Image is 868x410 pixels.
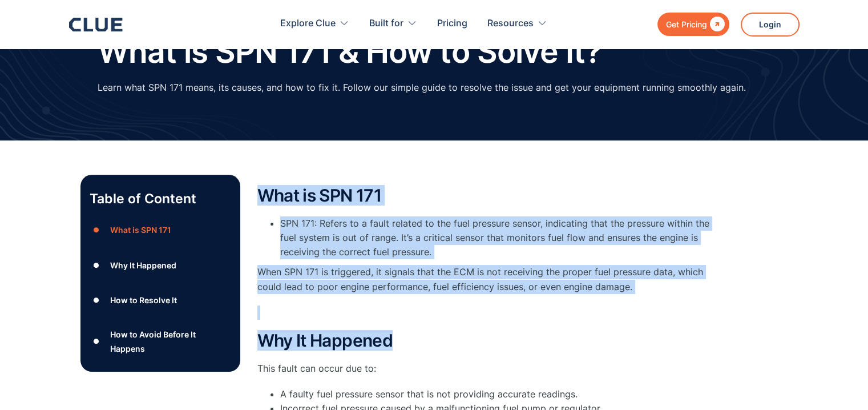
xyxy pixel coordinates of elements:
a: ●What is SPN 171 [90,222,231,239]
div: Built for [369,6,417,42]
a: ●How to Resolve It [90,292,231,309]
div:  [707,17,725,31]
p: Learn what SPN 171 means, its causes, and how to fix it. Follow our simple guide to resolve the i... [98,81,746,95]
div: Get Pricing [666,17,707,31]
a: ●How to Avoid Before It Happens [90,327,231,356]
div: What is SPN 171 [110,223,171,237]
div: Resources [487,6,534,42]
p: ‍ [257,306,714,320]
div: Built for [369,6,403,42]
div: How to Avoid Before It Happens [110,327,231,356]
p: When SPN 171 is triggered, it signals that the ECM is not receiving the proper fuel pressure data... [257,265,714,294]
div: ● [90,292,103,309]
div: ● [90,333,103,350]
h2: Why It Happened [257,331,714,350]
a: Get Pricing [657,13,729,36]
a: Login [741,13,800,37]
p: Table of Content [90,190,231,208]
div: How to Resolve It [110,293,176,307]
li: SPN 171: Refers to a fault related to the fuel pressure sensor, indicating that the pressure with... [280,216,714,260]
div: Resources [487,6,547,42]
div: Explore Clue [280,6,336,42]
a: ●Why It Happened [90,256,231,274]
div: ● [90,256,103,274]
h1: What is SPN 171 & How to Solve It? [98,34,601,69]
div: Why It Happened [110,258,176,272]
p: This fault can occur due to: [257,361,714,376]
div: ● [90,222,103,239]
li: A faulty fuel pressure sensor that is not providing accurate readings. [280,387,714,401]
div: Explore Clue [280,6,349,42]
h2: What is SPN 171 [257,186,714,205]
a: Pricing [437,6,467,42]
